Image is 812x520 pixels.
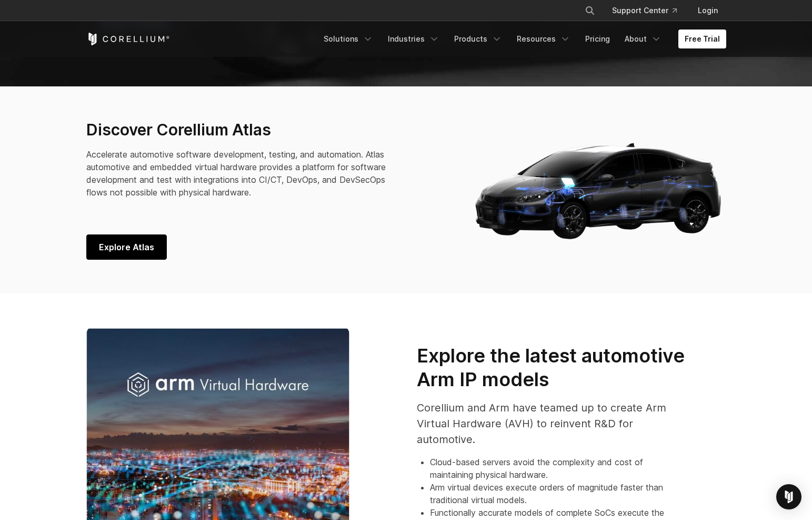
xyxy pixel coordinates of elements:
[510,30,577,48] a: Resources
[417,401,666,446] span: Corellium and Arm have teamed up to create Arm Virtual Hardware (AVH) to reinvent R&D for automot...
[430,456,686,481] li: Cloud-based servers avoid the complexity and cost of maintaining physical hardware.
[86,120,399,140] h3: Discover Corellium Atlas
[572,1,726,20] div: Navigation Menu
[580,1,599,20] button: Search
[417,344,686,391] h3: Explore the latest automotive Arm IP models
[317,30,726,48] div: Navigation Menu
[86,234,167,260] a: Explore Atlas
[604,1,685,20] a: Support Center
[678,30,726,48] a: Free Trial
[579,30,616,48] a: Pricing
[382,30,446,48] a: Industries
[86,33,170,45] a: Corellium Home
[99,241,154,253] span: Explore Atlas
[430,481,686,506] li: Arm virtual devices execute orders of magnitude faster than traditional virtual models.
[317,30,379,48] a: Solutions
[776,484,801,509] div: Open Intercom Messenger
[86,148,399,199] p: Accelerate automotive software development, testing, and automation. Atlas automotive and embedde...
[448,30,508,48] a: Products
[689,1,726,20] a: Login
[472,136,726,244] img: Corellium_Hero_Atlas_Header
[618,30,668,48] a: About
